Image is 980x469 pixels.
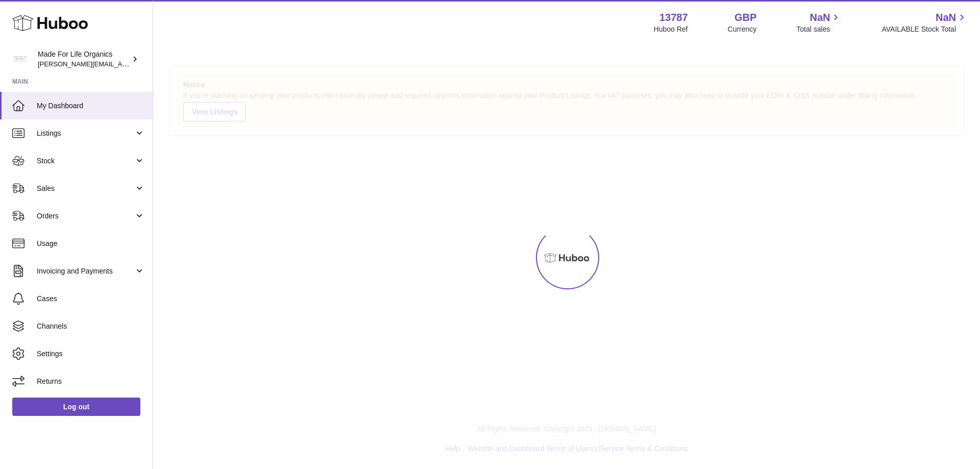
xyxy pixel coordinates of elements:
[37,129,134,138] span: Listings
[659,11,688,24] strong: 13787
[796,11,842,34] a: NaN Total sales
[38,50,130,69] div: Made For Life Organics
[37,294,145,304] span: Cases
[37,211,134,221] span: Orders
[881,24,968,34] span: AVAILABLE Stock Total
[936,11,956,24] span: NaN
[38,60,259,68] span: [PERSON_NAME][EMAIL_ADDRESS][PERSON_NAME][DOMAIN_NAME]
[654,24,688,34] div: Huboo Ref
[37,101,145,111] span: My Dashboard
[37,266,134,276] span: Invoicing and Payments
[12,52,28,67] img: geoff.winwood@madeforlifeorganics.com
[37,322,145,331] span: Channels
[734,11,756,24] strong: GBP
[12,398,140,416] a: Log out
[37,184,134,193] span: Sales
[796,24,842,34] span: Total sales
[810,11,830,24] span: NaN
[37,377,145,386] span: Returns
[37,349,145,359] span: Settings
[37,156,134,166] span: Stock
[881,11,968,34] a: NaN AVAILABLE Stock Total
[728,24,757,34] div: Currency
[37,239,145,249] span: Usage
